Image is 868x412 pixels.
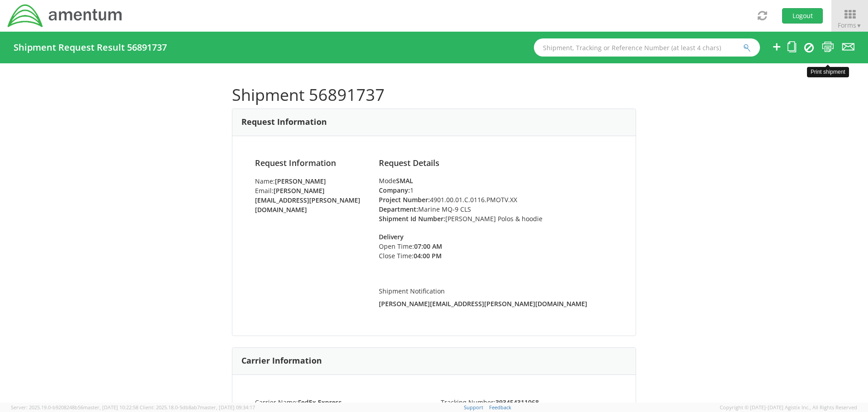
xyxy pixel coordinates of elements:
[379,214,613,223] li: [PERSON_NAME] Polos & hoodie
[379,185,613,195] li: 1
[255,186,365,214] li: Email:
[11,404,138,411] span: Server: 2025.19.0-b9208248b56
[379,299,587,308] strong: [PERSON_NAME][EMAIL_ADDRESS][PERSON_NAME][DOMAIN_NAME]
[200,404,255,411] span: master, [DATE] 09:34:17
[379,251,470,260] li: Close Time:
[379,205,418,213] strong: Department:
[379,232,404,241] strong: Delivery
[379,242,470,251] li: Open Time:
[241,118,327,127] h3: Request Information
[495,398,539,407] strong: 393454311068
[241,356,322,365] h3: Carrier Information
[232,86,636,104] h1: Shipment 56891737
[464,404,483,411] a: Support
[414,251,442,260] strong: 04:00 PM
[396,176,413,185] strong: SMAL
[434,398,620,407] li: Tracking Number:
[14,43,167,52] h4: Shipment Request Result 56891737
[298,398,342,407] strong: FedEx Express
[782,8,823,24] button: Logout
[275,177,326,185] strong: [PERSON_NAME]
[248,398,434,407] li: Carrier Name:
[414,242,442,251] strong: 07:00 AM
[489,404,511,411] a: Feedback
[255,176,365,186] li: Name:
[83,404,138,411] span: master, [DATE] 10:22:58
[379,214,445,223] strong: Shipment Id Number:
[255,159,365,168] h4: Request Information
[379,159,613,168] h4: Request Details
[379,195,613,204] li: 4901.00.01.C.0116.PMOTV.XX
[379,195,430,204] strong: Project Number:
[7,3,123,28] img: dyn-intl-logo-049831509241104b2a82.png
[379,176,613,185] div: Mode
[379,288,613,294] h5: Shipment Notification
[140,404,255,411] span: Client: 2025.18.0-5db8ab7
[379,186,410,194] strong: Company:
[534,38,760,57] input: Shipment, Tracking or Reference Number (at least 4 chars)
[379,204,613,214] li: Marine MQ-9 CLS
[255,186,360,214] strong: [PERSON_NAME][EMAIL_ADDRESS][PERSON_NAME][DOMAIN_NAME]
[838,21,862,29] span: Forms
[856,22,862,29] span: ▼
[807,67,849,77] div: Print shipment
[720,404,857,411] span: Copyright © [DATE]-[DATE] Agistix Inc., All Rights Reserved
